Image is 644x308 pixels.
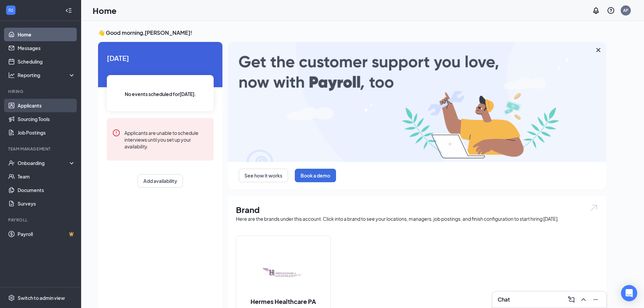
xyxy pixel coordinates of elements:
div: Team Management [8,146,74,152]
svg: UserCheck [8,160,15,166]
button: Add availability [138,174,183,188]
a: PayrollCrown [18,227,75,241]
button: See how it works [239,169,288,182]
a: Documents [18,183,75,197]
span: No events scheduled for [DATE] . [125,90,196,98]
div: Onboarding [18,160,70,166]
h3: 👋 Good morning, [PERSON_NAME] ! [98,29,606,37]
h2: Hermes Healthcare PA [244,297,323,306]
button: ComposeMessage [566,294,577,305]
svg: ChevronUp [579,295,588,304]
button: ChevronUp [578,294,589,305]
span: [DATE] [107,53,214,63]
svg: Analysis [8,72,15,78]
button: Minimize [590,294,601,305]
a: Scheduling [18,55,75,68]
a: Applicants [18,99,75,112]
div: Hiring [8,89,74,94]
div: Open Intercom Messenger [621,285,637,301]
svg: Cross [594,46,602,54]
div: AP [623,7,628,13]
a: Messages [18,41,75,55]
svg: Collapse [65,7,72,14]
div: Here are the brands under this account. Click into a brand to see your locations, managers, job p... [236,215,598,222]
div: Applicants are unable to schedule interviews until you set up your availability. [124,129,208,150]
h3: Chat [498,296,510,303]
svg: Notifications [592,6,600,15]
svg: QuestionInfo [607,6,615,15]
a: Home [18,28,75,41]
img: Hermes Healthcare PA [262,251,305,294]
svg: Minimize [592,295,600,304]
a: Job Postings [18,126,75,139]
svg: ComposeMessage [567,295,575,304]
img: open.6027fd2a22e1237b5b06.svg [590,204,598,212]
img: payroll-large.gif [228,42,606,162]
div: Reporting [18,72,76,78]
h1: Brand [236,204,598,215]
div: Payroll [8,217,74,223]
button: Book a demo [295,169,336,182]
a: Surveys [18,197,75,210]
a: Sourcing Tools [18,112,75,126]
div: Switch to admin view [18,294,65,301]
h1: Home [93,5,117,16]
svg: Error [112,129,120,137]
svg: WorkstreamLogo [7,7,14,14]
a: Team [18,170,75,183]
svg: Settings [8,294,15,301]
